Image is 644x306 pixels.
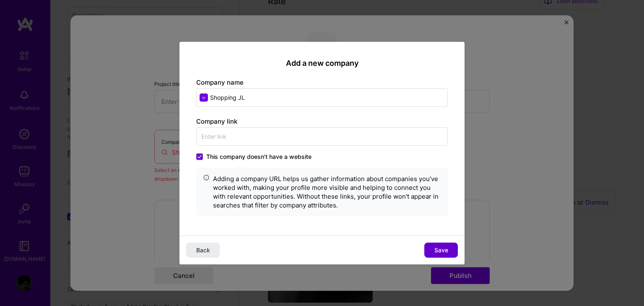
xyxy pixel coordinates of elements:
[424,242,458,257] button: Save
[186,242,220,257] button: Back
[196,127,448,145] input: Enter link
[434,246,448,254] span: Save
[196,117,237,125] label: Company link
[206,152,312,161] span: This company doesn't have a website
[213,174,441,209] div: Adding a company URL helps us gather information about companies you’ve worked with, making your ...
[196,59,448,68] h2: Add a new company
[196,88,448,106] input: Enter name
[196,78,244,86] label: Company name
[196,246,210,254] span: Back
